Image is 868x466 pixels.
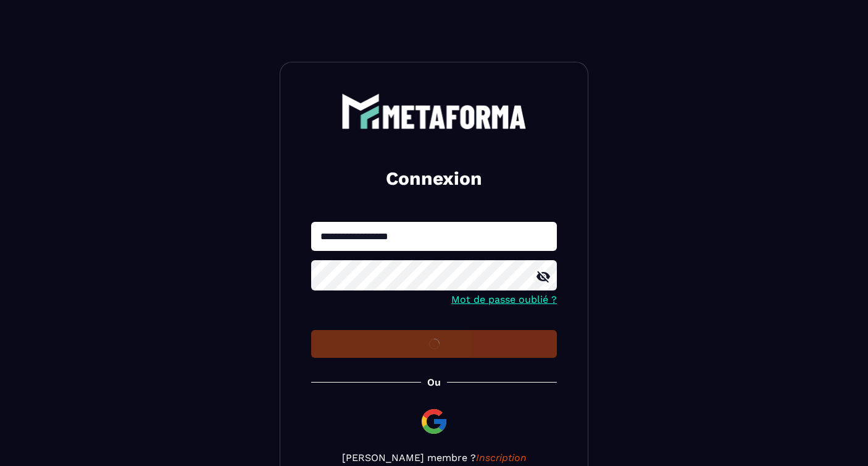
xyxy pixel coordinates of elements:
a: logo [311,93,557,129]
img: logo [341,93,527,129]
h2: Connexion [326,166,542,191]
p: Ou [427,376,441,388]
a: Inscription [476,452,527,464]
img: google [419,407,449,436]
a: Mot de passe oublié ? [451,294,557,305]
p: [PERSON_NAME] membre ? [311,452,557,464]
